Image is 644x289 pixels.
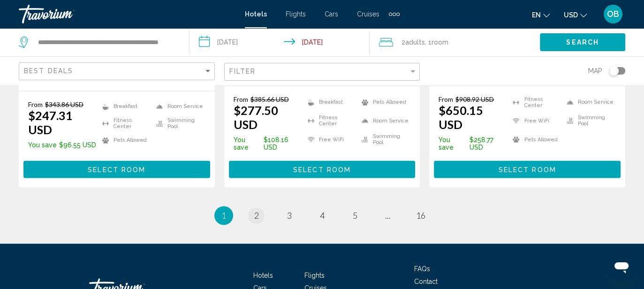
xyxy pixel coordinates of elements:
[304,271,325,279] a: Flights
[19,206,625,225] ul: Pagination
[562,114,616,128] li: Swimming Pool
[455,95,494,103] del: $908.92 USD
[566,39,599,46] span: Search
[286,10,306,18] a: Flights
[540,33,625,51] button: Search
[19,5,235,23] a: Travorium
[414,277,438,285] a: Contact
[152,117,205,129] li: Swimming Pool
[24,67,73,75] span: Best Deals
[23,160,210,178] button: Select Room
[98,100,152,113] li: Breakfast
[434,160,621,178] button: Select Room
[508,95,562,109] li: Fitness Center
[224,62,420,82] button: Filter
[588,64,602,77] span: Map
[234,136,303,151] p: $108.16 USD
[357,132,410,146] li: Swimming Pool
[439,95,453,103] span: From
[23,163,210,173] a: Select Room
[229,160,416,178] button: Select Room
[602,67,625,75] button: Toggle map
[416,210,425,221] span: 16
[357,95,410,109] li: Pets Allowed
[303,114,356,128] li: Fitness Center
[293,166,351,173] span: Select Room
[432,38,448,46] span: Room
[434,163,621,173] a: Select Room
[439,103,483,131] ins: $650.15 USD
[532,11,541,19] span: en
[98,134,152,146] li: Pets Allowed
[425,36,448,49] span: , 1
[287,210,292,221] span: 3
[234,95,248,103] span: From
[508,114,562,128] li: Free WiFi
[28,108,73,137] ins: $247.31 USD
[189,28,370,56] button: Check-in date: Sep 8, 2025 Check-out date: Sep 10, 2025
[601,4,625,24] button: User Menu
[439,136,508,151] p: $258.77 USD
[414,265,430,272] a: FAQs
[606,251,636,281] iframe: Button to launch messaging window
[229,68,256,75] span: Filter
[357,10,379,18] a: Cruises
[353,210,357,221] span: 5
[152,100,205,113] li: Room Service
[253,271,273,279] a: Hotels
[564,8,587,22] button: Change currency
[385,210,391,221] span: ...
[98,117,152,129] li: Fitness Center
[245,10,267,18] a: Hotels
[28,141,57,149] span: You save
[234,103,278,131] ins: $277.50 USD
[532,8,550,22] button: Change language
[357,114,410,128] li: Room Service
[234,136,262,151] span: You save
[24,68,212,76] mat-select: Sort by
[499,166,556,173] span: Select Room
[28,141,98,149] p: $96.55 USD
[564,11,578,19] span: USD
[88,166,145,173] span: Select Room
[405,38,425,46] span: Adults
[45,100,83,108] del: $343.86 USD
[562,95,616,109] li: Room Service
[389,7,400,22] button: Extra navigation items
[320,210,325,221] span: 4
[28,100,43,108] span: From
[370,28,540,56] button: Travelers: 2 adults, 0 children
[303,95,356,109] li: Breakfast
[402,36,425,49] span: 2
[221,210,226,221] span: 1
[229,163,416,173] a: Select Room
[607,9,619,19] span: OB
[439,136,467,151] span: You save
[303,132,356,146] li: Free WiFi
[250,95,289,103] del: $385.66 USD
[508,132,562,146] li: Pets Allowed
[325,10,338,18] a: Cars
[254,210,259,221] span: 2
